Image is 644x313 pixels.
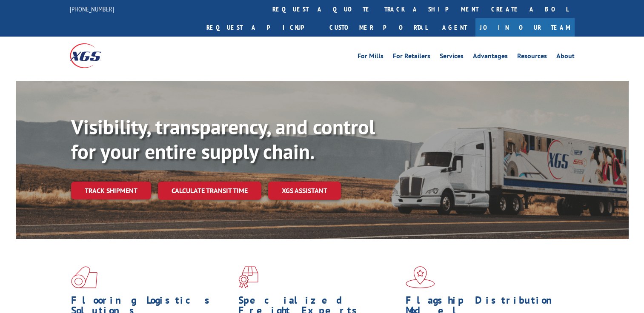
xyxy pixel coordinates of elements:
a: Agent [434,18,475,37]
a: Calculate transit time [158,182,261,200]
a: About [556,53,575,62]
b: Visibility, transparency, and control for your entire supply chain. [71,114,375,165]
a: Track shipment [71,182,151,199]
a: Customer Portal [323,18,434,37]
a: Request a pickup [200,18,323,37]
a: Services [440,53,464,62]
a: Resources [517,53,547,62]
img: xgs-icon-focused-on-flooring-red [238,266,258,288]
a: [PHONE_NUMBER] [70,5,114,13]
a: XGS ASSISTANT [268,182,341,200]
a: For Retailers [393,53,430,62]
a: Advantages [473,53,508,62]
img: xgs-icon-flagship-distribution-model-red [406,266,435,288]
img: xgs-icon-total-supply-chain-intelligence-red [71,266,97,288]
a: Join Our Team [475,18,575,37]
a: For Mills [358,53,384,62]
